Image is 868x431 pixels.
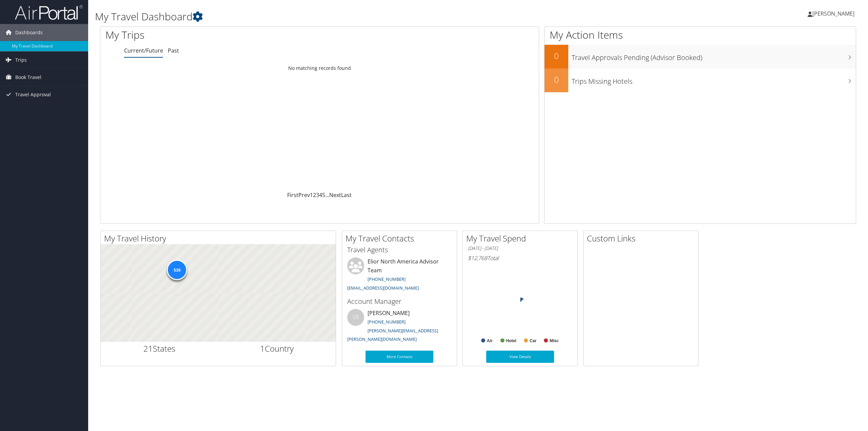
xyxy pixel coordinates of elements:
h1: My Trips [105,28,351,42]
a: [PERSON_NAME] [808,3,861,24]
text: Hotel [506,338,516,343]
a: More Contacts [366,351,433,363]
a: 4 [319,191,322,199]
h3: Travel Approvals Pending (Advisor Booked) [572,50,856,62]
a: [PERSON_NAME][EMAIL_ADDRESS][PERSON_NAME][DOMAIN_NAME] [347,328,438,342]
h2: 0 [545,74,568,85]
a: 2 [313,191,316,199]
h1: My Travel Dashboard [95,9,606,24]
h2: My Travel Contacts [346,233,457,244]
li: [PERSON_NAME] [344,309,455,345]
a: [PHONE_NUMBER] [368,319,406,325]
a: [PHONE_NUMBER] [368,276,406,282]
span: [PERSON_NAME] [812,10,854,17]
a: 0Trips Missing Hotels [545,68,856,92]
span: $12,768 [468,254,487,262]
span: Dashboards [15,24,43,41]
h6: Total [468,254,572,262]
h2: 0 [545,50,568,62]
div: 539 [167,260,187,280]
h3: Travel Agents [347,245,452,255]
a: First [287,191,298,199]
img: airportal-logo.png [15,4,83,20]
h2: States [106,343,213,354]
a: Prev [298,191,310,199]
h2: My Travel History [104,233,336,244]
h2: Custom Links [587,233,698,244]
div: VB [347,309,364,326]
span: Travel Approval [15,86,51,103]
a: Current/Future [124,47,163,54]
text: Air [487,338,493,343]
span: Book Travel [15,69,41,86]
span: Trips [15,52,27,68]
h2: Country [223,343,331,354]
h3: Account Manager [347,297,452,306]
td: No matching records found [100,62,539,74]
a: 3 [316,191,319,199]
span: 21 [143,343,153,354]
a: 1 [310,191,313,199]
a: 0Travel Approvals Pending (Advisor Booked) [545,45,856,68]
li: Elior North America Advisor Team [344,257,455,294]
h1: My Action Items [545,28,856,42]
a: View Details [486,351,554,363]
text: Misc [550,338,559,343]
a: [EMAIL_ADDRESS][DOMAIN_NAME] [347,285,419,291]
h6: [DATE] - [DATE] [468,245,572,252]
text: Car [530,338,536,343]
h3: Trips Missing Hotels [572,73,856,86]
span: … [325,191,329,199]
a: 5 [322,191,325,199]
a: Next [329,191,341,199]
a: Last [341,191,352,199]
h2: My Travel Spend [466,233,577,244]
span: 1 [260,343,265,354]
a: Past [168,47,179,54]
